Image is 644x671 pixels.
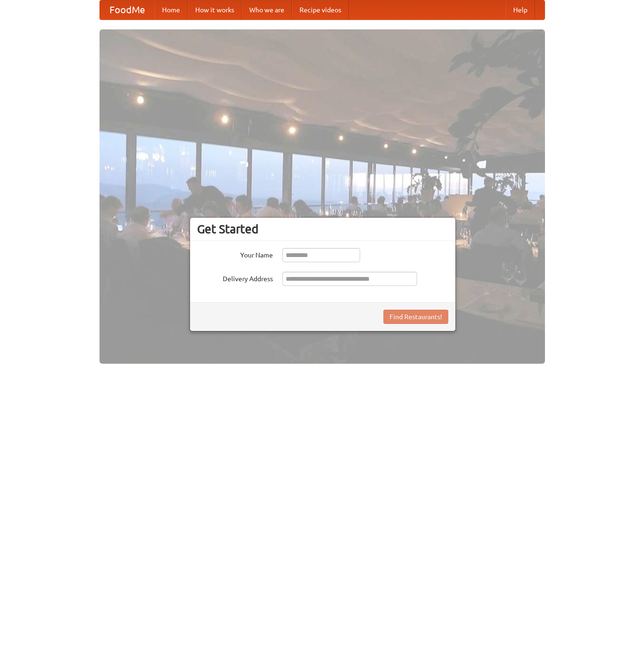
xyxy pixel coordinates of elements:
[197,248,273,260] label: Your Name
[383,310,448,324] button: Find Restaurants!
[197,272,273,284] label: Delivery Address
[100,0,154,19] a: FoodMe
[197,222,448,236] h3: Get Started
[292,0,349,19] a: Recipe videos
[154,0,188,19] a: Home
[506,0,535,19] a: Help
[188,0,242,19] a: How it works
[242,0,292,19] a: Who we are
